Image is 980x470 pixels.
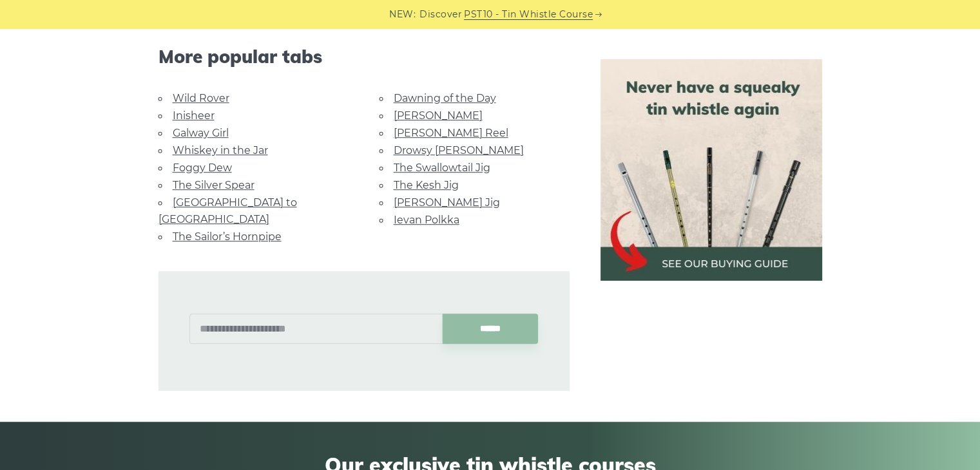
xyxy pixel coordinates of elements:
[394,196,500,209] a: [PERSON_NAME] Jig
[173,144,268,156] a: Whiskey in the Jar
[173,230,282,243] a: The Sailor’s Hornpipe
[159,46,570,68] span: More popular tabs
[389,7,416,22] span: NEW:
[394,127,508,139] a: [PERSON_NAME] Reel
[173,109,215,122] a: Inisheer
[394,92,496,104] a: Dawning of the Day
[173,179,255,191] a: The Silver Spear
[159,196,297,225] a: [GEOGRAPHIC_DATA] to [GEOGRAPHIC_DATA]
[394,109,483,122] a: [PERSON_NAME]
[394,144,524,156] a: Drowsy [PERSON_NAME]
[173,92,229,104] a: Wild Rover
[394,179,459,191] a: The Kesh Jig
[419,7,462,22] span: Discover
[394,214,459,226] a: Ievan Polkka
[394,162,490,174] a: The Swallowtail Jig
[173,127,229,139] a: Galway Girl
[173,162,232,174] a: Foggy Dew
[600,59,822,281] img: tin whistle buying guide
[464,7,593,22] a: PST10 - Tin Whistle Course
